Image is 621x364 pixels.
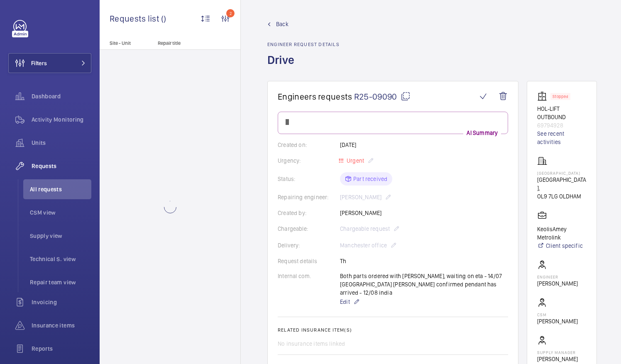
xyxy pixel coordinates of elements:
p: Engineer [537,274,578,279]
p: Stopped [553,95,568,98]
p: [PERSON_NAME] [537,279,578,288]
p: [PERSON_NAME] [537,317,578,325]
img: elevator.svg [537,91,550,101]
span: Supply view [30,232,91,240]
p: [GEOGRAPHIC_DATA], [537,176,587,192]
span: Requests list [110,13,161,24]
p: 69794928 [537,121,587,129]
a: Client specific [537,242,587,250]
p: Repair title [158,40,213,46]
p: Site - Unit [100,40,154,46]
p: Supply manager [537,350,587,355]
button: Filters [8,53,91,73]
span: Repair team view [30,278,91,286]
p: AI Summary [463,129,501,137]
h2: Related insurance item(s) [278,327,508,333]
span: Technical S. view [30,255,91,263]
span: Requests [32,162,91,170]
span: Insurance items [32,321,91,330]
span: All requests [30,185,91,193]
span: Invoicing [32,298,91,306]
span: R25-09090 [354,91,411,102]
h2: Engineer request details [267,42,340,47]
span: Units [32,139,91,147]
span: Activity Monitoring [32,115,91,124]
span: Edit [340,298,350,306]
span: Filters [31,59,47,67]
p: [GEOGRAPHIC_DATA] [537,171,587,176]
a: See recent activities [537,129,587,146]
h1: Drive [267,52,340,81]
p: OL9 7LG OLDHAM [537,192,587,200]
span: Back [276,20,288,28]
span: Reports [32,344,91,353]
span: Engineers requests [278,91,352,102]
p: KeolisAmey Metrolink [537,225,587,242]
span: Dashboard [32,92,91,100]
p: HOL-LIFT OUTBOUND [537,105,587,121]
p: CSM [537,312,578,317]
span: CSM view [30,208,91,217]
